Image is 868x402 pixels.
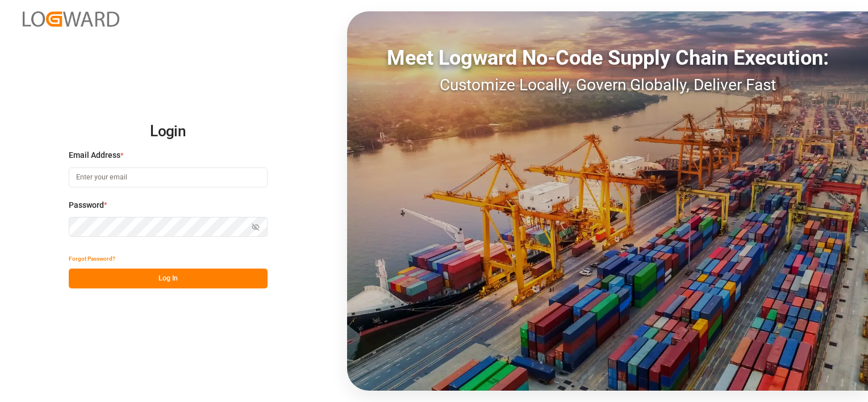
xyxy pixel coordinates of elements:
[347,73,868,97] div: Customize Locally, Govern Globally, Deliver Fast
[23,11,119,27] img: Logward_new_orange.png
[69,149,120,161] span: Email Address
[69,114,268,150] h2: Login
[347,43,868,73] div: Meet Logward No-Code Supply Chain Execution:
[69,199,104,211] span: Password
[69,269,268,288] button: Log In
[69,167,268,187] input: Enter your email
[69,249,115,269] button: Forgot Password?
